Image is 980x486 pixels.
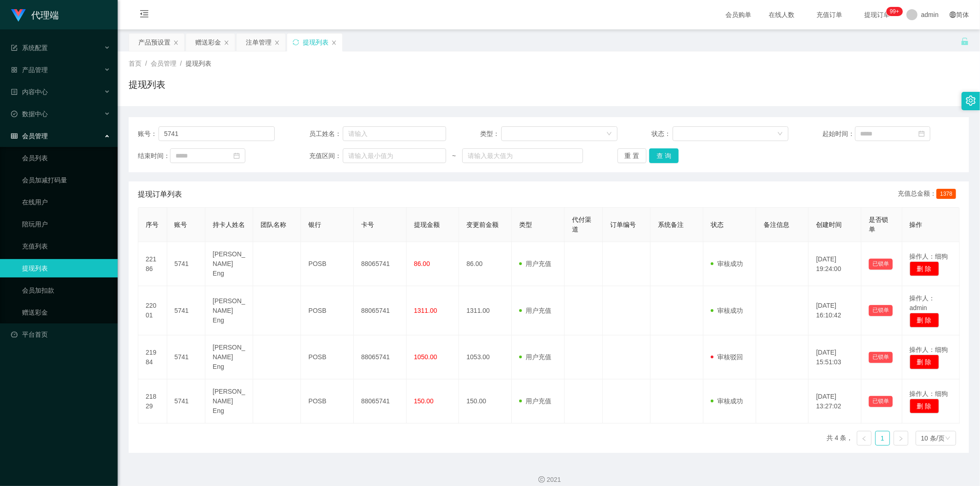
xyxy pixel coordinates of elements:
[151,60,176,67] span: 会员管理
[167,286,205,335] td: 5741
[146,221,159,228] span: 序号
[233,153,240,159] i: 图标: calendar
[910,313,939,328] button: 删 除
[918,130,925,137] i: 图标: calendar
[22,303,110,322] a: 赠送彩金
[466,221,498,228] span: 变更前金额
[11,89,17,95] i: 图标: profile
[711,221,724,228] span: 状态
[809,379,861,424] td: [DATE] 13:27:02
[195,34,221,51] div: 赠送彩金
[138,335,167,379] td: 21984
[301,286,354,335] td: POSB
[711,307,743,314] span: 审核成功
[950,11,956,18] i: 图标: global
[11,88,48,96] span: 内容中心
[519,353,551,361] span: 用户充值
[343,126,446,141] input: 请输入
[459,242,512,286] td: 86.00
[910,346,948,353] span: 操作人：细狗
[876,431,889,445] a: 1
[213,221,245,228] span: 持卡人姓名
[446,151,462,161] span: ~
[414,260,430,267] span: 86.00
[22,237,110,255] a: 充值列表
[180,60,182,67] span: /
[480,129,501,139] span: 类型：
[921,431,945,445] div: 10 条/页
[309,151,343,161] span: 充值区间：
[31,0,59,30] h1: 代理端
[11,44,48,51] span: 系统配置
[303,34,329,51] div: 提现列表
[617,148,647,163] button: 重 置
[354,379,407,424] td: 88065741
[966,96,976,106] i: 图标: setting
[519,397,551,405] span: 用户充值
[138,34,170,51] div: 产品预设置
[138,129,159,139] span: 账号：
[886,7,903,16] sup: 1223
[261,221,286,228] span: 团队名称
[519,260,551,267] span: 用户充值
[205,242,253,286] td: [PERSON_NAME] Eng
[22,259,110,277] a: 提现列表
[606,131,612,137] i: 图标: down
[414,221,440,228] span: 提现金额
[809,335,861,379] td: [DATE] 15:51:03
[910,390,948,397] span: 操作人：细狗
[22,281,110,300] a: 会员加扣款
[764,11,799,18] span: 在线人数
[11,9,26,22] img: logo.9652507e.png
[205,335,253,379] td: [PERSON_NAME] Eng
[301,242,354,286] td: POSB
[910,261,939,276] button: 删 除
[125,475,973,485] div: 2021
[898,189,960,200] div: 充值总金额：
[945,435,951,442] i: 图标: down
[246,34,272,51] div: 注单管理
[910,221,923,228] span: 操作
[459,379,512,424] td: 150.00
[331,40,337,45] i: 图标: close
[414,307,437,314] span: 1311.00
[361,221,374,228] span: 卡号
[414,353,437,361] span: 1050.00
[22,193,110,211] a: 在线用户
[462,148,583,163] input: 请输入最大值为
[186,60,211,67] span: 提现列表
[138,379,167,424] td: 21829
[861,436,867,441] i: 图标: left
[175,221,187,228] span: 账号
[138,189,182,200] span: 提现订单列表
[11,133,17,139] i: 图标: table
[869,352,893,363] button: 已锁单
[898,436,904,441] i: 图标: right
[129,60,142,67] span: 首页
[910,355,939,369] button: 删 除
[205,286,253,335] td: [PERSON_NAME] Eng
[145,60,147,67] span: /
[812,11,847,18] span: 充值订单
[823,129,855,139] span: 起始时间：
[572,216,591,233] span: 代付渠道
[809,286,861,335] td: [DATE] 16:10:42
[869,259,893,270] button: 已锁单
[354,286,407,335] td: 88065741
[138,286,167,335] td: 22001
[11,132,48,140] span: 会员管理
[816,221,842,228] span: 创建时间
[11,11,59,18] a: 代理端
[167,242,205,286] td: 5741
[860,11,895,18] span: 提现订单
[308,221,321,228] span: 银行
[11,45,17,51] i: 图标: form
[711,260,743,267] span: 审核成功
[869,396,893,407] button: 已锁单
[138,151,170,161] span: 结束时间：
[910,253,948,260] span: 操作人：细狗
[343,148,446,163] input: 请输入最小值为
[910,399,939,413] button: 删 除
[711,397,743,405] span: 审核成功
[459,335,512,379] td: 1053.00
